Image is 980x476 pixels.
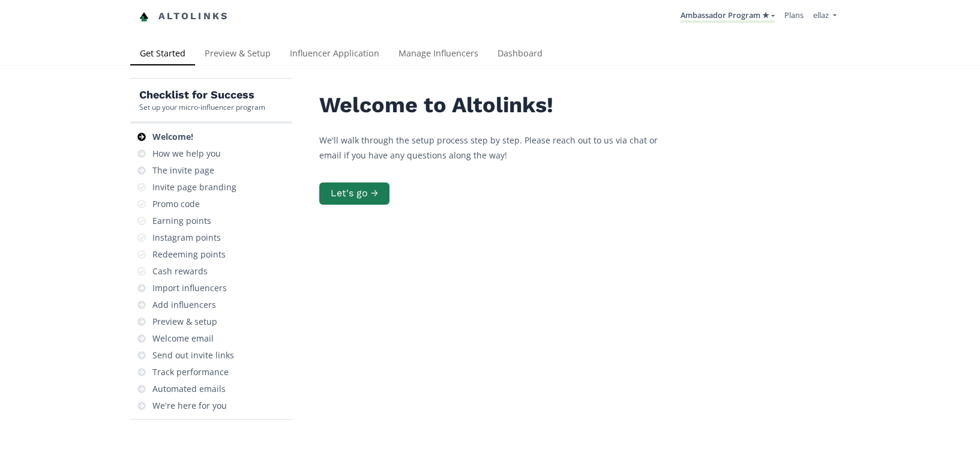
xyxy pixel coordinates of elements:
a: Influencer Application [280,43,389,67]
div: Automated emails [152,383,226,395]
a: Dashboard [488,43,552,67]
div: Invite page branding [152,181,236,193]
div: Welcome! [152,131,193,143]
a: ellaz [813,10,836,23]
div: Instagram points [152,232,221,244]
div: Set up your micro-influencer program [139,102,265,112]
img: favicon-32x32.png [139,12,149,22]
div: Import influencers [152,282,227,294]
h2: Welcome to Altolinks! [319,93,679,118]
div: Earning points [152,215,211,227]
div: Send out invite links [152,349,234,361]
div: How we help you [152,148,221,160]
h5: Checklist for Success [139,88,265,102]
a: Manage Influencers [389,43,488,67]
div: We're here for you [152,400,227,412]
a: Altolinks [139,7,229,26]
div: Track performance [152,366,229,378]
div: Add influencers [152,299,216,311]
div: Promo code [152,198,200,210]
span: ellaz [813,10,829,20]
div: Welcome email [152,333,214,345]
a: Plans [784,10,804,20]
div: The invite page [152,164,214,176]
div: Preview & setup [152,316,217,328]
p: We'll walk through the setup process step by step. Please reach out to us via chat or email if yo... [319,133,679,163]
div: Redeeming points [152,249,226,261]
a: Ambassador Program ★ [681,10,775,23]
a: Preview & Setup [195,43,280,67]
a: Get Started [130,43,195,67]
div: Cash rewards [152,265,208,277]
button: Let's go → [319,182,389,205]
